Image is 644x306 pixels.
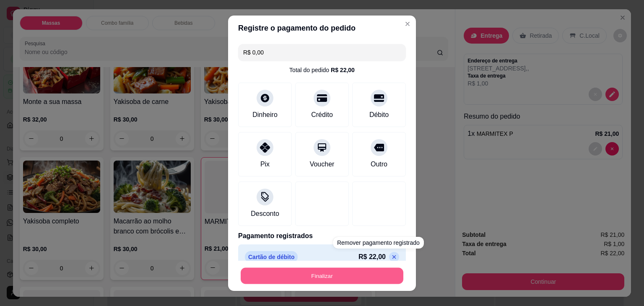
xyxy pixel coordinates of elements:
[245,251,298,263] p: Cartão de débito
[310,159,335,169] div: Voucher
[228,16,416,41] header: Registre o pagamento do pedido
[289,66,355,74] div: Total do pedido
[238,231,406,241] p: Pagamento registrados
[401,17,414,31] button: Close
[333,237,424,249] div: Remover pagamento registrado
[252,110,278,120] div: Dinheiro
[358,252,386,262] p: R$ 22,00
[369,110,389,120] div: Débito
[243,44,401,61] input: Ex.: hambúrguer de cordeiro
[311,110,333,120] div: Crédito
[331,66,355,74] div: R$ 22,00
[251,209,279,219] div: Desconto
[260,159,270,169] div: Pix
[371,159,387,169] div: Outro
[241,267,403,284] button: Finalizar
